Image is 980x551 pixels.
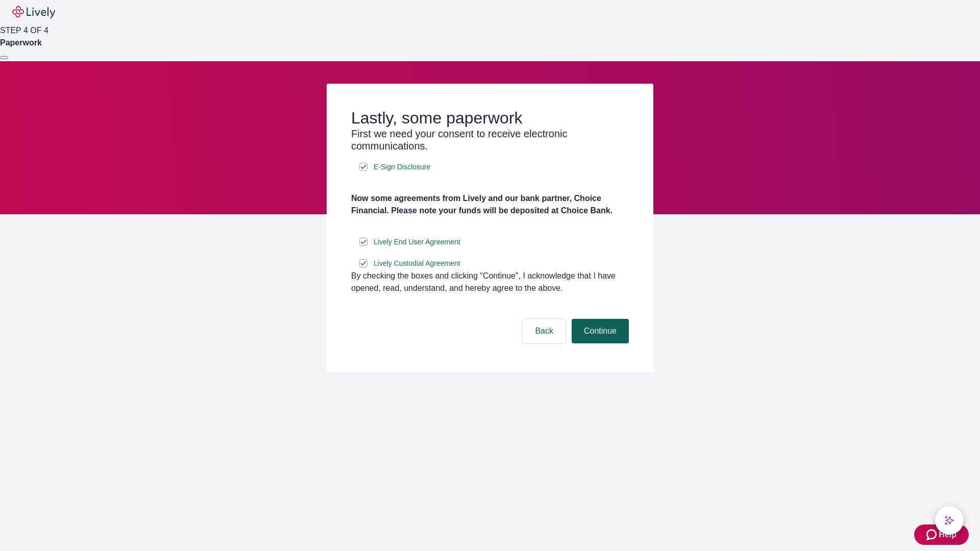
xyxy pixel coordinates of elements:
[914,524,969,545] button: Zendesk support iconHelp
[351,128,629,152] h3: First we need your consent to receive electronic communications.
[372,236,462,248] a: e-sign disclosure document
[12,6,55,18] img: Lively
[372,257,462,270] a: e-sign disclosure document
[351,192,629,217] h4: Now some agreements from Lively and our bank partner, Choice Financial. Please note your funds wi...
[351,108,629,128] h2: Lastly, some paperwork
[374,162,430,172] span: E-Sign Disclosure
[374,237,460,247] span: Lively End User Agreement
[374,258,460,269] span: Lively Custodial Agreement
[351,270,629,294] div: By checking the boxes and clicking “Continue", I acknowledge that I have opened, read, understand...
[572,319,629,343] button: Continue
[372,161,432,173] a: e-sign disclosure document
[944,515,954,525] svg: Lively AI Assistant
[926,529,939,541] svg: Zendesk support icon
[939,529,957,541] span: Help
[935,506,964,535] button: chat
[523,319,566,343] button: Back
